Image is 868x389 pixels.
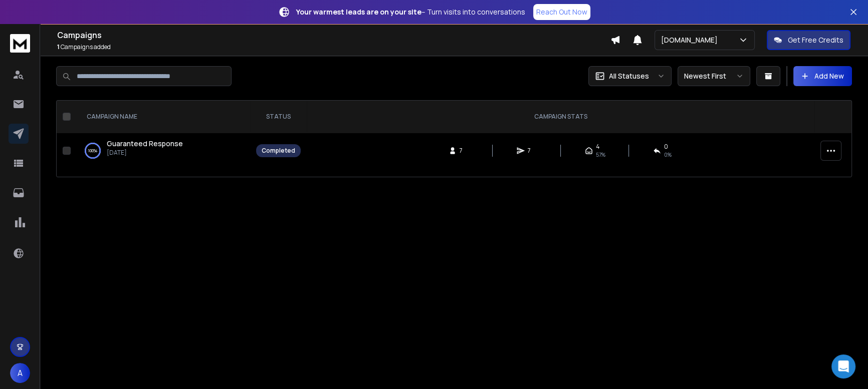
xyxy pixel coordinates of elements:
[10,34,30,53] img: logo
[10,363,30,383] button: A
[250,101,307,133] th: STATUS
[88,146,97,156] p: 100 %
[107,139,183,148] span: Guaranteed Response
[609,71,649,81] p: All Statuses
[262,147,295,155] div: Completed
[788,35,843,45] p: Get Free Credits
[661,35,722,45] p: [DOMAIN_NAME]
[831,354,855,378] div: Open Intercom Messenger
[596,151,605,159] span: 57 %
[678,66,750,86] button: Newest First
[767,30,850,50] button: Get Free Credits
[75,133,250,169] td: 100%Guaranteed Response[DATE]
[664,143,668,151] span: 0
[533,4,590,20] a: Reach Out Now
[57,43,60,51] span: 1
[793,66,852,86] button: Add New
[536,7,587,17] p: Reach Out Now
[75,101,250,133] th: CAMPAIGN NAME
[296,7,525,17] p: – Turn visits into conversations
[664,151,672,159] span: 0 %
[57,43,610,51] p: Campaigns added
[107,149,183,157] p: [DATE]
[296,7,421,17] strong: Your warmest leads are on your site
[57,29,610,41] h1: Campaigns
[596,143,600,151] span: 4
[307,101,814,133] th: CAMPAIGN STATS
[107,139,183,149] a: Guaranteed Response
[460,147,470,155] span: 7
[528,147,538,155] span: 7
